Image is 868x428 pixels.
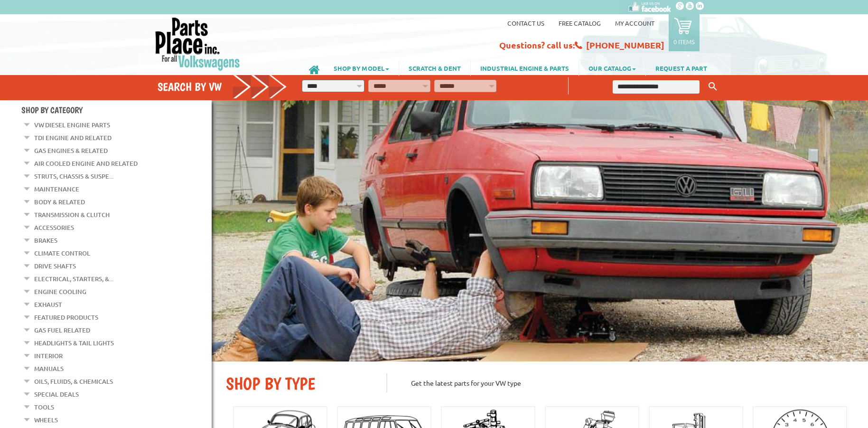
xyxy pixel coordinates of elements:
[399,60,470,76] a: SCRATCH & DENT
[615,19,654,27] a: My Account
[21,105,212,115] h4: Shop By Category
[34,221,74,234] a: Accessories
[34,337,114,349] a: Headlights & Tail Lights
[34,324,90,336] a: Gas Fuel Related
[154,17,241,71] img: Parts Place Inc!
[226,373,372,394] h2: SHOP BY TYPE
[706,79,720,95] button: Keyword Search
[559,19,601,27] a: Free Catalog
[669,14,700,51] a: 0 items
[34,362,64,375] a: Manuals
[471,60,579,76] a: INDUSTRIAL ENGINE & PARTS
[673,38,695,46] p: 0 items
[34,350,63,362] a: Interior
[34,144,108,157] a: Gas Engines & Related
[158,80,288,94] h4: Search by VW
[34,414,58,426] a: Wheels
[34,311,98,323] a: Featured Products
[386,373,854,392] p: Get the latest parts for your VW type
[34,260,76,272] a: Drive Shafts
[212,100,868,361] img: First slide [900x500]
[34,183,79,195] a: Maintenance
[34,196,85,208] a: Body & Related
[34,401,54,413] a: Tools
[34,285,86,298] a: Engine Cooling
[34,209,110,221] a: Transmission & Clutch
[34,388,79,400] a: Special Deals
[34,119,110,131] a: VW Diesel Engine Parts
[507,19,544,27] a: Contact us
[324,60,399,76] a: SHOP BY MODEL
[34,298,62,311] a: Exhaust
[646,60,717,76] a: REQUEST A PART
[34,170,113,182] a: Struts, Chassis & Suspe...
[579,60,645,76] a: OUR CATALOG
[34,234,57,247] a: Brakes
[34,273,113,285] a: Electrical, Starters, &...
[34,247,90,259] a: Climate Control
[34,157,138,170] a: Air Cooled Engine and Related
[34,132,112,144] a: TDI Engine and Related
[34,375,113,388] a: Oils, Fluids, & Chemicals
